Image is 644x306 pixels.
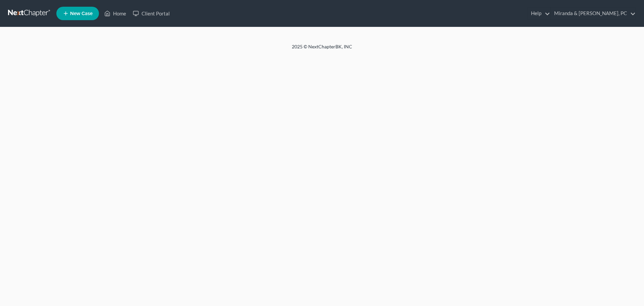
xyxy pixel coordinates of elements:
[129,7,173,19] a: Client Portal
[101,7,129,19] a: Home
[56,7,99,20] new-legal-case-button: New Case
[528,7,550,19] a: Help
[131,43,513,55] div: 2025 © NextChapterBK, INC
[551,7,636,19] a: Miranda & [PERSON_NAME], PC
